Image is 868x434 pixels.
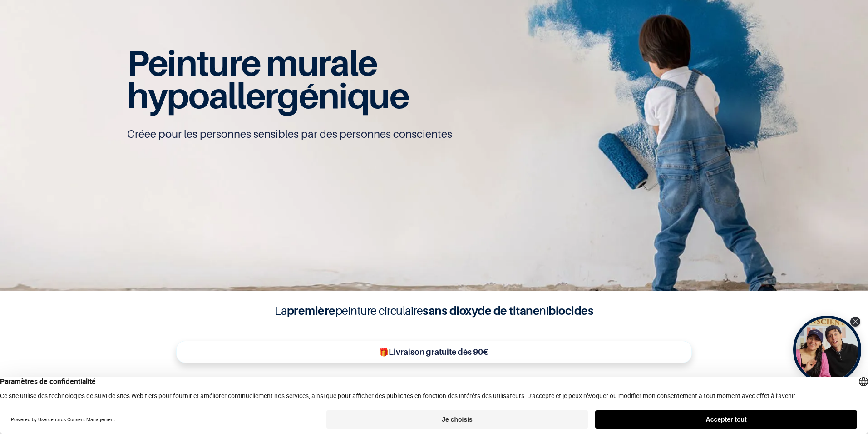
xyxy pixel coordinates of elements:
span: hypoallergénique [127,74,409,116]
b: sans dioxyde de titane [423,303,539,318]
b: biocides [548,303,593,318]
p: Créée pour les personnes sensibles par des personnes conscientes [127,127,741,141]
div: Close Tolstoy widget [850,317,860,327]
iframe: Tidio Chat [821,375,864,418]
div: Tolstoy bubble widget [793,316,861,384]
div: Open Tolstoy widget [793,316,861,384]
div: Open Tolstoy [793,316,861,384]
span: Peinture murale [127,41,377,84]
b: première [287,303,335,318]
b: 🎁Livraison gratuite dès 90€ [379,347,488,357]
h4: La peinture circulaire ni [252,302,616,319]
